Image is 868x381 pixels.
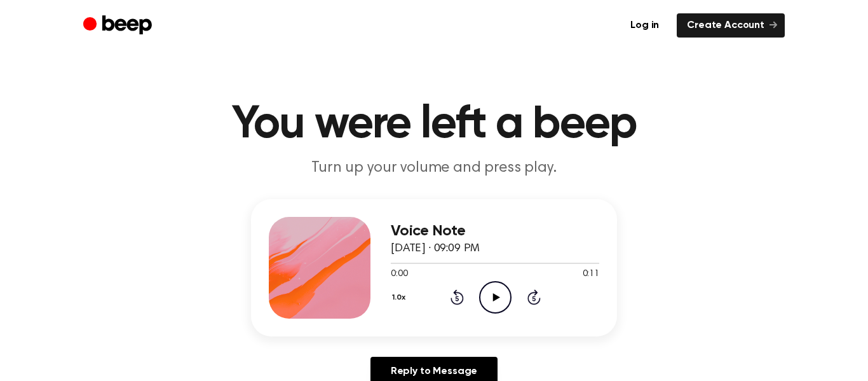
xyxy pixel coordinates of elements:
a: Create Account [677,13,785,38]
p: Turn up your volume and press play. [190,158,678,179]
a: Beep [83,13,155,38]
span: 0:00 [391,268,407,281]
button: 1.0x [391,287,410,308]
a: Log in [620,13,669,38]
h3: Voice Note [391,223,599,240]
h1: You were left a beep [109,102,759,148]
span: 0:11 [583,268,599,281]
span: [DATE] · 09:09 PM [391,243,480,254]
